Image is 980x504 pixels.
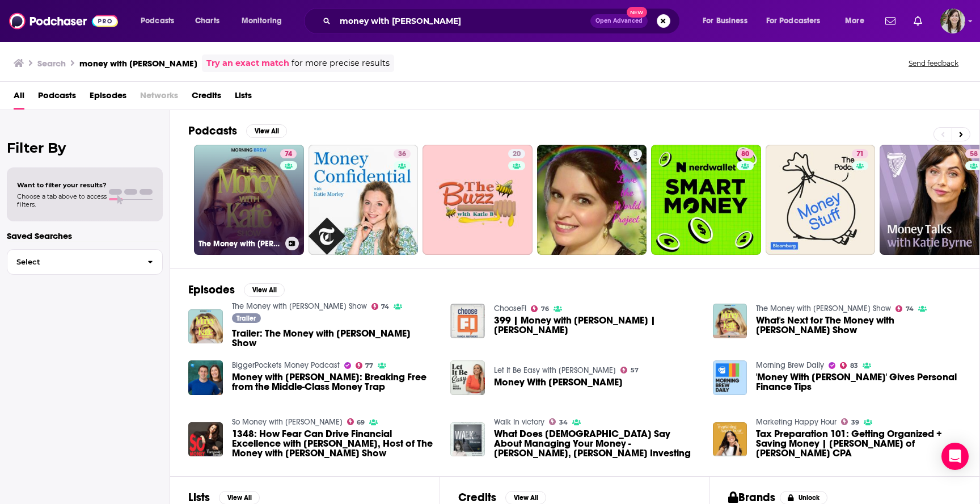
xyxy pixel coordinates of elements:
span: 1348: How Fear Can Drive Financial Excellence with [PERSON_NAME], Host of The Money with [PERSON_... [232,429,437,458]
button: View All [246,124,287,138]
input: Search podcasts, credits, & more... [335,12,590,30]
span: 71 [856,149,864,160]
a: 57 [620,367,639,373]
span: 76 [541,306,549,312]
span: Money with [PERSON_NAME]: Breaking Free from the Middle-Class Money Trap [232,372,437,392]
a: Lists [235,86,252,110]
span: For Podcasters [766,13,821,29]
span: Tax Preparation 101: Getting Organized + Saving Money | [PERSON_NAME] of [PERSON_NAME] CPA [756,429,961,458]
img: Podchaser - Follow, Share and Rate Podcasts [9,10,118,32]
a: 1348: How Fear Can Drive Financial Excellence with Katie Gatti, Host of The Money with Katie Show [232,429,437,458]
h2: Filter By [7,140,163,156]
a: Charts [188,12,226,30]
a: 36 [309,145,419,255]
button: open menu [759,12,837,30]
a: 3 [537,145,647,255]
a: 77 [356,362,374,369]
a: So Money with Farnoosh Torabi [232,417,343,427]
a: What Does The Bible Say About Managing Your Money - Katie Jones, Agape Investing [494,429,699,458]
a: 399 | Money with Katie | Katie Gatti [450,304,485,338]
a: Tax Preparation 101: Getting Organized + Saving Money | Katie Hardie of Hardie CPA [756,429,961,458]
a: 74 [895,305,914,312]
button: Open AdvancedNew [590,14,648,28]
img: 'Money With Katie' Gives Personal Finance Tips [713,360,747,395]
a: BiggerPockets Money Podcast [232,360,340,370]
img: What's Next for The Money with Katie Show [713,304,747,338]
a: Trailer: The Money with Katie Show [232,329,437,348]
span: Charts [195,13,219,29]
span: Trailer [236,315,256,322]
img: 1348: How Fear Can Drive Financial Excellence with Katie Gatti, Host of The Money with Katie Show [188,422,223,457]
button: open menu [234,12,297,30]
button: open menu [837,12,878,30]
span: 58 [970,149,978,160]
button: View All [244,283,285,297]
span: 69 [357,420,365,425]
a: Credits [192,86,221,110]
a: 20 [508,149,525,158]
a: What's Next for The Money with Katie Show [756,316,961,335]
a: Show notifications dropdown [881,11,900,31]
button: Show profile menu [940,9,965,33]
a: 'Money With Katie' Gives Personal Finance Tips [756,372,961,392]
span: All [14,86,24,110]
a: 71 [852,149,868,158]
a: The Money with Katie Show [756,304,891,313]
p: Saved Searches [7,230,163,241]
div: Open Intercom Messenger [941,443,969,470]
span: 74 [285,149,292,160]
span: 80 [741,149,749,160]
img: Trailer: The Money with Katie Show [188,309,223,344]
span: 77 [365,363,373,368]
a: The Money with Katie Show [232,301,367,311]
a: Let It Be Easy with Susie Moore [494,366,616,375]
a: Walk In victory [494,417,544,427]
span: 3 [633,149,637,160]
a: 74The Money with [PERSON_NAME] Show [194,145,304,255]
span: Logged in as devinandrade [940,9,965,33]
div: Search podcasts, credits, & more... [315,8,691,34]
span: Open Advanced [595,18,643,24]
span: More [845,13,864,29]
a: Morning Brew Daily [756,360,824,370]
button: Select [7,249,163,275]
h2: Podcasts [188,124,237,138]
span: Podcasts [141,13,174,29]
a: 3 [629,149,642,158]
a: Show notifications dropdown [909,11,927,31]
a: 36 [394,149,411,158]
a: What Does The Bible Say About Managing Your Money - Katie Jones, Agape Investing [450,422,485,457]
span: What Does [DEMOGRAPHIC_DATA] Say About Managing Your Money - [PERSON_NAME], [PERSON_NAME] Investing [494,429,699,458]
span: Networks [140,86,178,110]
a: EpisodesView All [188,283,285,297]
a: 80 [651,145,761,255]
a: 76 [531,305,549,312]
button: open menu [695,12,762,30]
button: open menu [133,12,189,30]
span: 399 | Money with [PERSON_NAME] | [PERSON_NAME] [494,316,699,335]
a: Podcasts [38,86,76,110]
a: 39 [841,418,859,425]
span: 83 [850,363,858,368]
span: 74 [381,304,389,309]
button: Send feedback [905,58,962,68]
h3: money with [PERSON_NAME] [79,58,197,69]
span: 57 [631,368,639,373]
a: Money With Katie [494,377,623,387]
span: 74 [906,306,914,312]
a: 80 [737,149,754,158]
h3: The Money with [PERSON_NAME] Show [198,239,281,249]
a: Episodes [90,86,126,110]
a: Tax Preparation 101: Getting Organized + Saving Money | Katie Hardie of Hardie CPA [713,422,747,457]
span: Trailer: The Money with [PERSON_NAME] Show [232,329,437,348]
a: ChooseFI [494,304,526,313]
span: New [627,7,647,18]
img: Money with Katie: Breaking Free from the Middle-Class Money Trap [188,360,223,395]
